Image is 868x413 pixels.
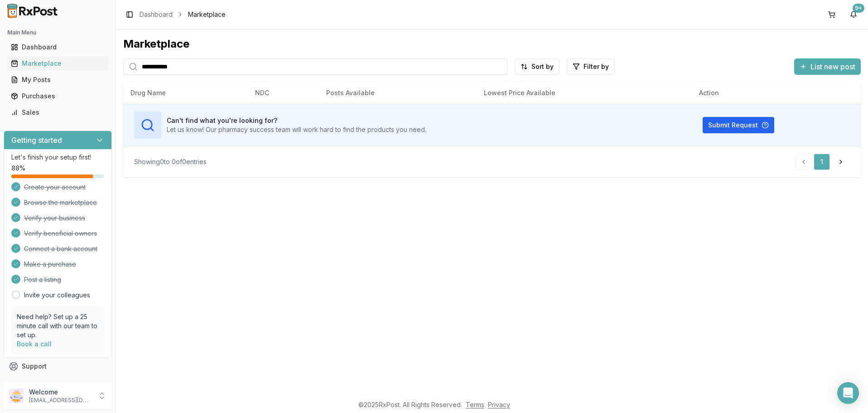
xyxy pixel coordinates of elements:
a: Terms [466,401,484,408]
th: Drug Name [123,82,248,104]
button: Filter by [567,58,615,75]
nav: pagination [796,154,850,170]
a: Privacy [488,401,510,408]
th: Lowest Price Available [477,82,692,104]
p: Let's finish your setup first! [11,153,104,162]
p: [EMAIL_ADDRESS][DOMAIN_NAME] [29,397,92,404]
span: Post a listing [24,275,61,284]
div: Dashboard [11,43,105,52]
span: Verify your business [24,214,85,223]
span: Filter by [583,62,609,71]
th: Posts Available [319,82,476,104]
a: Book a call [17,340,52,348]
th: NDC [248,82,319,104]
button: 9+ [846,7,861,22]
a: Purchases [7,88,108,104]
button: Feedback [4,374,112,391]
button: Submit Request [703,117,774,133]
img: User avatar [9,389,24,403]
span: Make a purchase [24,260,76,269]
div: Marketplace [123,37,861,51]
a: Dashboard [7,39,108,55]
h2: Main Menu [7,29,108,36]
button: List new post [794,58,861,75]
a: Sales [7,104,108,121]
a: Marketplace [7,55,108,72]
h3: Getting started [11,135,62,146]
h3: Can't find what you're looking for? [167,116,426,125]
div: My Posts [11,75,105,84]
div: Purchases [11,92,105,101]
a: My Posts [7,72,108,88]
div: Open Intercom Messenger [837,382,859,404]
a: 1 [814,154,830,170]
span: Sort by [531,62,554,71]
p: Need help? Set up a 25 minute call with our team to set up. [17,312,99,340]
span: Connect a bank account [24,244,97,253]
a: Invite your colleagues [24,291,90,300]
span: Marketplace [188,10,226,19]
span: Feedback [22,378,53,387]
p: Welcome [29,388,92,397]
a: Dashboard [140,10,173,19]
button: Dashboard [4,40,112,54]
div: Showing 0 to 0 of 0 entries [134,157,207,166]
span: Create your account [24,183,86,192]
th: Action [692,82,861,104]
button: Sort by [515,58,559,75]
div: Sales [11,108,105,117]
p: Let us know! Our pharmacy success team will work hard to find the products you need. [167,125,426,134]
button: Purchases [4,89,112,103]
button: Sales [4,105,112,120]
span: List new post [810,61,855,72]
nav: breadcrumb [140,10,226,19]
button: Support [4,358,112,374]
img: RxPost Logo [4,4,62,18]
a: List new post [794,63,861,72]
a: Go to next page [832,154,850,170]
span: 88 % [11,164,25,173]
span: Browse the marketplace [24,198,97,207]
button: Marketplace [4,56,112,71]
div: 9+ [853,4,864,13]
div: Marketplace [11,59,105,68]
button: My Posts [4,73,112,87]
span: Verify beneficial owners [24,229,97,238]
